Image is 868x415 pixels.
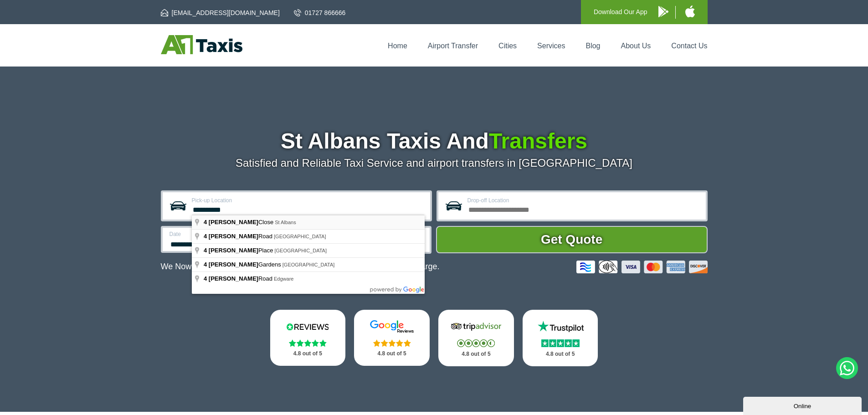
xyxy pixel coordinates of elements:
[576,261,708,273] img: Credit And Debit Cards
[658,6,668,17] img: A1 Taxis Android App
[280,348,336,359] p: 4.8 out of 5
[467,198,700,203] label: Drop-off Location
[388,42,407,50] a: Home
[204,219,207,225] span: 4
[671,42,707,50] a: Contact Us
[161,8,280,17] a: [EMAIL_ADDRESS][DOMAIN_NAME]
[541,339,580,347] img: Stars
[209,275,258,282] span: [PERSON_NAME]
[364,348,420,359] p: 4.8 out of 5
[498,42,517,50] a: Cities
[685,5,695,17] img: A1 Taxis iPhone App
[274,248,327,253] span: [GEOGRAPHIC_DATA]
[209,219,258,225] span: [PERSON_NAME]
[448,348,504,360] p: 4.8 out of 5
[204,275,207,282] span: 4
[586,42,600,50] a: Blog
[161,157,708,169] p: Satisfied and Reliable Taxi Service and airport transfers in [GEOGRAPHIC_DATA]
[289,339,327,347] img: Stars
[204,261,207,268] span: 4
[275,220,296,225] span: St Albans
[204,247,207,254] span: 4
[594,6,647,18] p: Download Our App
[169,231,287,237] label: Date
[457,339,495,347] img: Stars
[204,233,274,240] span: Road
[365,320,419,333] img: Google
[537,42,565,50] a: Services
[743,395,863,415] iframe: chat widget
[489,129,587,153] span: Transfers
[373,339,411,347] img: Stars
[533,320,588,333] img: Trustpilot
[204,275,274,282] span: Road
[533,348,588,360] p: 4.8 out of 5
[438,310,514,366] a: Tripadvisor Stars 4.8 out of 5
[449,320,503,333] img: Tripadvisor
[621,42,651,50] a: About Us
[209,233,258,240] span: [PERSON_NAME]
[209,247,258,254] span: [PERSON_NAME]
[204,247,274,254] span: Place
[428,42,478,50] a: Airport Transfer
[282,262,335,267] span: [GEOGRAPHIC_DATA]
[209,261,258,268] span: [PERSON_NAME]
[274,276,293,282] span: Edgware
[294,8,346,17] a: 01727 866666
[161,130,708,152] h1: St Albans Taxis And
[204,261,282,268] span: Gardens
[523,310,598,366] a: Trustpilot Stars 4.8 out of 5
[274,234,326,239] span: [GEOGRAPHIC_DATA]
[161,35,242,54] img: A1 Taxis St Albans LTD
[161,262,440,272] p: We Now Accept Card & Contactless Payment In
[204,233,207,240] span: 4
[436,226,708,253] button: Get Quote
[270,310,346,366] a: Reviews.io Stars 4.8 out of 5
[192,198,425,203] label: Pick-up Location
[354,310,430,366] a: Google Stars 4.8 out of 5
[204,219,275,225] span: Close
[280,320,335,333] img: Reviews.io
